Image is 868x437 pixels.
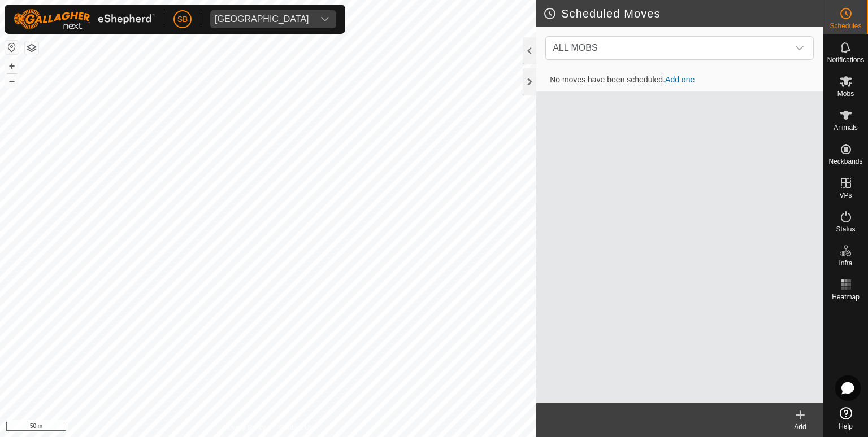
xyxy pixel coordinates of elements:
[830,23,861,29] span: Schedules
[14,9,155,29] img: Gallagher Logo
[839,423,853,430] span: Help
[778,422,823,432] div: Add
[5,41,19,54] button: Reset Map
[210,10,314,28] span: Tangihanga station
[834,124,858,131] span: Animals
[177,14,188,25] span: SB
[837,90,854,97] span: Mobs
[665,75,695,84] a: Add one
[25,41,38,55] button: Map Layers
[5,59,19,73] button: +
[823,403,868,434] a: Help
[839,260,852,266] span: Infra
[827,56,864,63] span: Notifications
[553,43,597,53] span: ALL MOBS
[5,74,19,88] button: –
[832,294,860,300] span: Heatmap
[548,37,788,59] span: ALL MOBS
[224,422,266,432] a: Privacy Policy
[828,158,862,165] span: Neckbands
[314,10,336,28] div: dropdown trigger
[543,7,823,20] h2: Scheduled Moves
[788,37,811,59] div: dropdown trigger
[839,192,852,199] span: VPs
[836,226,855,233] span: Status
[279,422,313,432] a: Contact Us
[215,15,309,24] div: [GEOGRAPHIC_DATA]
[541,75,704,84] span: No moves have been scheduled.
